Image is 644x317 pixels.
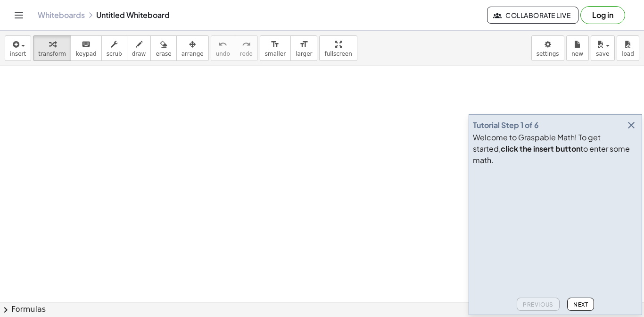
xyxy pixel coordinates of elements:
span: save [596,51,609,57]
button: insert [5,35,31,61]
i: keyboard [82,39,91,50]
button: settings [531,35,564,61]
span: load [622,51,634,57]
i: redo [242,39,251,50]
span: smaller [265,51,286,57]
button: Next [567,298,594,311]
div: Welcome to Graspable Math! To get started, to enter some math. [473,132,638,166]
button: format_sizesmaller [260,35,291,61]
button: new [566,35,589,61]
button: Log in [580,6,625,24]
button: draw [127,35,151,61]
span: draw [132,51,146,57]
button: keyboardkeypad [71,35,102,61]
span: larger [296,51,312,57]
button: redoredo [235,35,258,61]
button: arrange [176,35,209,61]
span: Next [573,301,588,308]
b: click the insert button [501,144,580,154]
span: settings [537,51,559,57]
button: erase [150,35,176,61]
i: format_size [271,39,280,50]
button: undoundo [211,35,235,61]
div: Tutorial Step 1 of 6 [473,120,539,131]
span: keypad [76,51,97,57]
span: insert [10,51,26,57]
span: erase [156,51,171,57]
button: Toggle navigation [11,8,26,23]
i: format_size [299,39,308,50]
span: redo [240,51,253,57]
button: transform [33,35,71,61]
i: undo [218,39,227,50]
button: load [617,35,639,61]
button: save [591,35,615,61]
button: scrub [101,35,127,61]
span: Collaborate Live [495,11,570,19]
span: transform [38,51,66,57]
span: undo [216,51,230,57]
span: scrub [107,51,122,57]
span: new [571,51,583,57]
button: Collaborate Live [487,7,578,24]
button: fullscreen [319,35,357,61]
span: fullscreen [324,51,352,57]
button: format_sizelarger [290,35,317,61]
span: arrange [182,51,204,57]
a: Whiteboards [38,10,85,20]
